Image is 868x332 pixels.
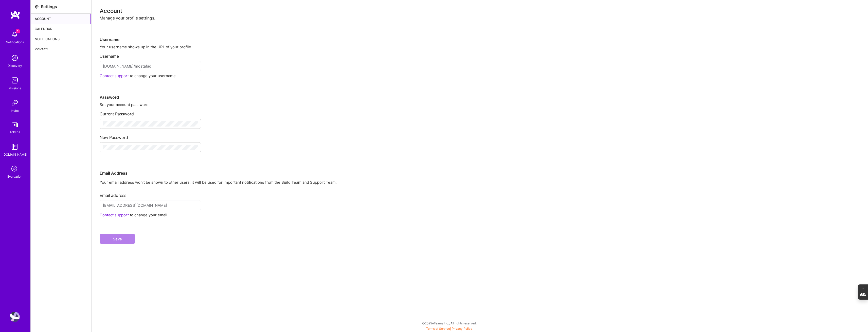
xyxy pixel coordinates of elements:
div: to change your username [100,73,860,78]
i: icon SelectionTeam [10,164,20,174]
a: User Avatar [8,312,21,322]
div: Username [100,21,860,42]
img: bell [10,29,20,39]
div: Evaluation [7,174,22,179]
img: teamwork [10,75,20,86]
a: Contact support [100,213,129,217]
img: logo [10,10,20,19]
button: Save [100,234,135,244]
a: Privacy Policy [452,327,472,330]
div: to change your email [100,212,860,218]
div: Invite [11,108,19,113]
div: Set your account password. [100,102,860,107]
div: Tokens [10,129,20,135]
div: Account [100,8,860,13]
div: Calendar [31,24,91,34]
div: Notifications [31,34,91,44]
a: Contact support [100,73,129,78]
div: [DOMAIN_NAME] [3,152,27,157]
div: Missions [9,86,21,91]
img: User Avatar [10,312,20,322]
div: Username [100,50,860,59]
div: Notifications [6,39,24,45]
img: tokens [12,122,18,127]
div: New Password [100,131,860,140]
a: Terms of Service [426,327,450,330]
div: © 2025 ATeams Inc., All rights reserved. [30,317,868,329]
div: Password [100,78,860,100]
div: Your username shows up in the URL of your profile. [100,44,860,50]
img: Invite [10,98,20,108]
div: Privacy [31,44,91,54]
span: | [426,327,472,330]
div: Settings [41,4,57,9]
img: discovery [10,53,20,63]
div: Email Address [100,154,860,176]
div: Manage your profile settings. [100,15,860,21]
div: Account [31,14,91,24]
div: Current Password [100,107,860,117]
p: Your email address won’t be shown to other users, it will be used for important notifications fro... [100,180,860,185]
img: guide book [10,142,20,152]
span: 1 [16,29,20,33]
div: Email address [100,189,860,198]
i: icon Settings [35,5,39,9]
div: Discovery [8,63,22,68]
